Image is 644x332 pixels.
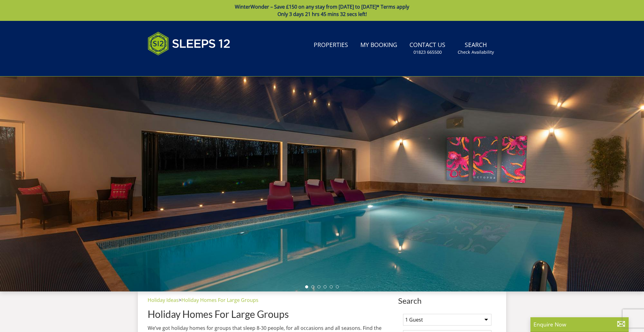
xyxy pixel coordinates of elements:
span: Only 3 days 21 hrs 45 mins 32 secs left! [277,11,367,18]
a: SearchCheck Availability [455,38,496,58]
a: Holiday Ideas [148,297,179,303]
span: Search [398,296,496,305]
img: Sleeps 12 [148,28,231,59]
span: > [179,297,181,303]
iframe: Customer reviews powered by Trustpilot [145,63,209,68]
small: Check Availability [458,49,494,55]
a: My Booking [358,38,400,52]
a: Holiday Homes For Large Groups [181,297,258,303]
p: Enquire Now [533,320,626,328]
a: Contact Us01823 665500 [407,38,448,58]
a: Properties [311,38,351,52]
small: 01823 665500 [413,49,442,55]
h1: Holiday Homes For Large Groups [148,309,396,319]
